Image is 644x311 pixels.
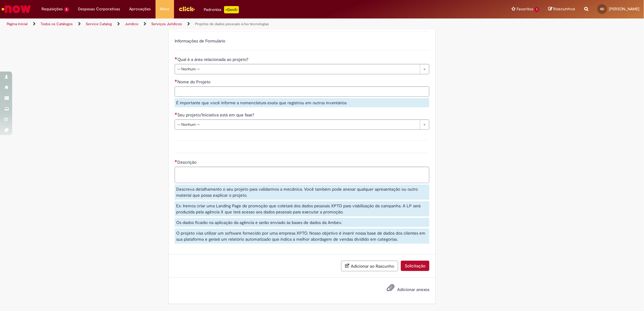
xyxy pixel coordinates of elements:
img: ServiceNow [1,3,32,15]
a: Jurídico [125,22,138,26]
a: Todos os Catálogos [41,22,73,26]
span: Adicionar anexos [397,287,429,292]
p: +GenAi [224,6,239,13]
button: Solicitação [401,261,429,271]
span: -- Nenhum -- [177,120,417,129]
span: Descrição [177,159,198,165]
a: Serviços Juridicos [151,22,182,26]
span: [PERSON_NAME] [609,6,639,12]
a: Rascunhos [548,6,575,12]
span: 2 [64,7,69,12]
span: -- Nenhum -- [177,64,417,74]
div: É importante que você informe a nomenclatura exata que registrou em outros inventários [175,98,429,107]
ul: Trilhas de página [5,18,425,30]
img: click_logo_yellow_360x200.png [179,4,195,13]
button: Adicionar ao Rascunho [341,261,398,271]
span: GC [600,7,604,11]
div: Padroniza [204,6,239,13]
label: Informações de Formulário [175,38,225,44]
span: Rascunhos [553,6,575,12]
div: Ex: Iremos criar uma Landing Page de promoção que coletará dos dados pessoais XPTO para viabiliza... [175,201,429,216]
a: Projetos de dados pessoais e/ou tecnologias [195,22,269,26]
div: O projeto visa utilizar um software fornecido por uma empresa XPTO. Nosso objetivo é inserir noss... [175,229,429,244]
div: Os dados ficarão na aplicação da agência e serão enviado às bases de dados da Ambev. [175,218,429,227]
span: Requisições [42,6,63,12]
a: Service Catalog [86,22,112,26]
div: Descreva detalhamento o seu projeto para validarmos a mecânica. Você também pode anexar qualquer ... [175,185,429,200]
span: Necessários [175,160,177,162]
span: Despesas Corporativas [78,6,120,12]
span: Favoritos [517,6,533,12]
span: More [160,6,169,12]
button: Adicionar anexos [385,282,396,296]
span: Necessários [175,79,177,82]
span: Aprovações [129,6,151,12]
span: Seu projeto/Iniciativa está em que fase? [177,112,255,118]
textarea: Descrição [175,167,429,183]
span: 1 [535,7,539,12]
span: Necessários [175,57,177,59]
a: Página inicial [7,22,28,26]
span: Nome do Projeto [177,79,212,85]
span: Necessários [175,112,177,115]
input: Nome do Projeto [175,86,429,97]
span: Qual é a área relacionada ao projeto? [177,57,250,62]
